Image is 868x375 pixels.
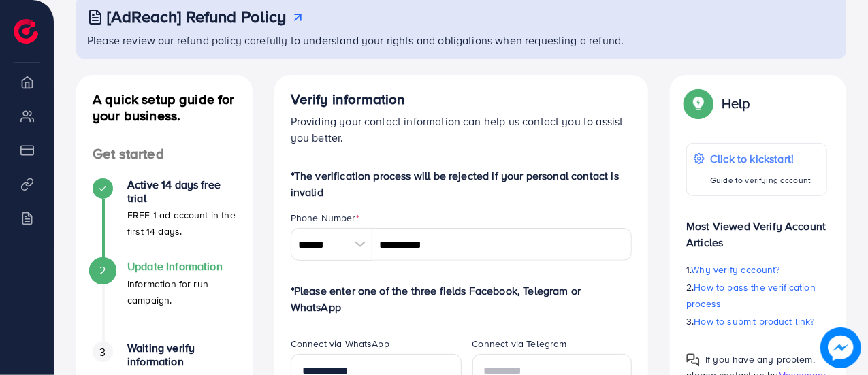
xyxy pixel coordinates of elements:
p: Guide to verifying account [710,172,811,189]
li: Active 14 days free trial [76,178,253,260]
span: 2 [99,263,106,278]
p: Click to kickstart! [710,150,811,167]
p: 1. [686,261,827,278]
span: How to submit product link? [694,314,815,328]
h3: [AdReach] Refund Policy [107,7,287,27]
label: Phone Number [291,211,359,225]
img: logo [14,19,38,44]
img: Popup guide [686,91,711,116]
p: Information for run campaign. [127,276,236,308]
label: Connect via WhatsApp [291,337,389,350]
span: How to pass the verification process [686,280,816,310]
p: Most Viewed Verify Account Articles [686,207,827,250]
h4: Verify information [291,91,632,108]
p: Help [722,95,750,112]
p: *The verification process will be rejected if your personal contact is invalid [291,167,632,200]
li: Update Information [76,260,253,342]
img: image [820,327,861,368]
label: Connect via Telegram [472,337,567,350]
h4: Active 14 days free trial [127,178,236,204]
p: 3. [686,313,827,329]
h4: Update Information [127,260,236,273]
img: Popup guide [686,353,700,367]
p: Providing your contact information can help us contact you to assist you better. [291,113,632,146]
span: 3 [99,344,106,360]
h4: Get started [76,146,253,163]
p: 2. [686,279,827,312]
p: Please review our refund policy carefully to understand your rights and obligations when requesti... [87,32,838,48]
h4: A quick setup guide for your business. [76,91,253,124]
h4: Waiting verify information [127,342,236,368]
p: FREE 1 ad account in the first 14 days. [127,207,236,240]
span: Why verify account? [692,263,780,276]
p: *Please enter one of the three fields Facebook, Telegram or WhatsApp [291,282,632,315]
